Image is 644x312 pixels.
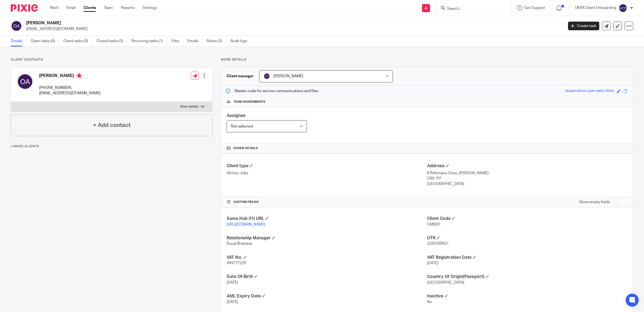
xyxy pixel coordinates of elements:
[104,5,113,11] a: Team
[427,176,628,181] p: CB6 1FF
[11,144,213,149] p: Linked clients
[39,73,101,80] h4: [PERSON_NAME]
[427,242,449,246] span: 2330769921
[427,255,628,260] h4: VAT Registration Date
[11,20,22,32] img: svg%3E
[230,36,251,46] a: Audit logs
[39,90,101,96] p: [EMAIL_ADDRESS][DOMAIN_NAME]
[227,300,238,304] span: [DATE]
[227,274,427,280] h4: Date Of Birth
[11,58,213,62] p: Client contacts
[446,6,495,11] input: Search
[233,146,258,150] span: Other details
[264,73,270,79] img: svg%3E
[227,170,427,176] p: Ad-hoc Jobs
[427,181,628,187] p: [GEOGRAPHIC_DATA]
[131,36,167,46] a: Recurring tasks (1)
[427,293,628,299] h4: Inactive
[427,300,432,304] span: No
[427,274,628,280] h4: Country Of Origin(Passport)
[96,36,127,46] a: Closed tasks (3)
[16,73,34,90] img: svg%3E
[427,235,628,241] h4: UTR
[63,36,92,46] a: Client tasks (0)
[50,5,58,11] a: Work
[11,4,38,12] img: Pixie
[227,261,246,265] span: 494777229
[207,36,226,46] a: Notes (3)
[77,73,82,78] i: Primary
[188,36,203,46] a: Emails
[39,85,101,90] p: [PHONE_NUMBER]
[227,200,427,204] h4: CUSTOM FIELDS
[171,36,183,46] a: Files
[427,216,628,222] h4: Client Code
[227,235,427,241] h4: Relationship Manager
[225,88,318,94] p: Master code for secure communications and files
[227,242,252,246] span: Runal Bhattarai
[427,281,464,284] span: [GEOGRAPHIC_DATA]
[427,163,628,169] h4: Address
[568,22,599,30] a: Create task
[427,223,441,226] span: OMI001
[427,170,628,176] p: 6 Riflemans Close, [PERSON_NAME]
[427,261,438,265] span: [DATE]
[93,121,131,129] h4: + Add contact
[579,199,610,205] label: Show empty fields
[143,5,157,11] a: Settings
[221,58,633,62] p: More details
[227,163,427,169] h4: Client type
[26,20,453,26] h2: [PERSON_NAME]
[180,105,198,109] p: More details
[26,26,560,32] p: [EMAIL_ADDRESS][DOMAIN_NAME]
[227,281,238,284] span: [DATE]
[227,255,427,260] h4: VAT No.
[575,5,616,11] p: UKPA Client Onboarding
[619,4,627,12] img: svg%3E
[231,125,253,128] span: Not selected
[273,74,303,78] span: [PERSON_NAME]
[31,36,59,46] a: Open tasks (0)
[227,223,265,226] a: [URL][DOMAIN_NAME]
[524,6,545,10] span: Get Support
[233,100,265,104] span: Team assignments
[84,5,96,11] a: Clients
[227,113,245,118] span: Assignee
[227,216,427,222] h4: Xama Hub 01) URL
[227,73,254,79] h3: Client manager
[11,36,27,46] a: Details
[227,293,427,299] h4: AML Expiry Date
[67,5,75,11] a: Email
[121,5,134,11] a: Reports
[565,88,614,94] div: stupendous-cyan-satin-rhino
